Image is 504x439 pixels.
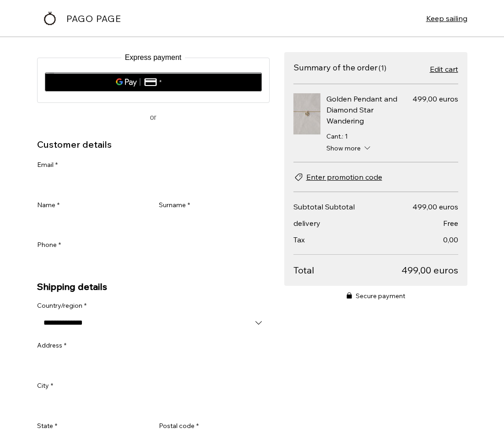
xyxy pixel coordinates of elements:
[426,13,467,24] a: Keep sailing
[412,93,458,104] span: Price $499.00
[293,202,355,211] span: Subtotal Subtotal
[379,63,386,72] span: Number of items 1
[293,201,458,277] section: Breakdown of the total to be paid
[347,292,352,299] svg: Pago seguro
[159,213,264,231] input: Surname
[45,72,262,91] button: Google Pay
[37,213,142,231] input: Name
[37,381,53,391] label: City
[37,394,264,412] input: City
[443,219,458,228] span: Free
[412,202,458,211] span: 499,00 euros
[159,201,190,210] label: Surname
[150,112,156,123] span: or
[37,5,63,31] img: Minconi&Sala logo, when you click on it, will head to the home page
[121,52,185,63] legend: Express payment
[37,253,264,272] input: Phone
[293,235,305,244] span: Tax
[293,171,382,182] button: Enter promotion code
[326,144,458,153] button: Show more
[37,341,66,350] label: Address
[326,94,397,125] span: Golden Pendant and Diamond Star Wandering
[37,139,112,150] h2: Customer details
[443,235,458,244] span: 0,00
[293,62,378,73] h2: Summary of the order
[37,281,270,292] h2: Shipping details
[306,171,382,182] span: Enter promotion code
[37,241,61,250] label: Phone
[37,422,57,431] label: State
[37,161,58,170] label: Email
[159,422,199,431] label: Postal code
[293,84,458,162] ul: Tems
[293,93,321,134] img: Pendant with Natural Diamond, made from a branch of Celtis Australis in solid gold.
[37,301,87,311] label: Country/region
[37,201,60,210] label: Name
[293,264,401,277] span: Total
[326,132,348,140] span: Cant.: 1
[37,173,264,192] input: Email
[401,264,458,277] span: 499,00 euros
[293,219,320,228] span: delivery
[356,291,405,300] span: Secure payment
[430,64,458,75] a: Edit cart
[326,144,361,153] span: Show more
[66,13,121,24] h1: PAGO PAGE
